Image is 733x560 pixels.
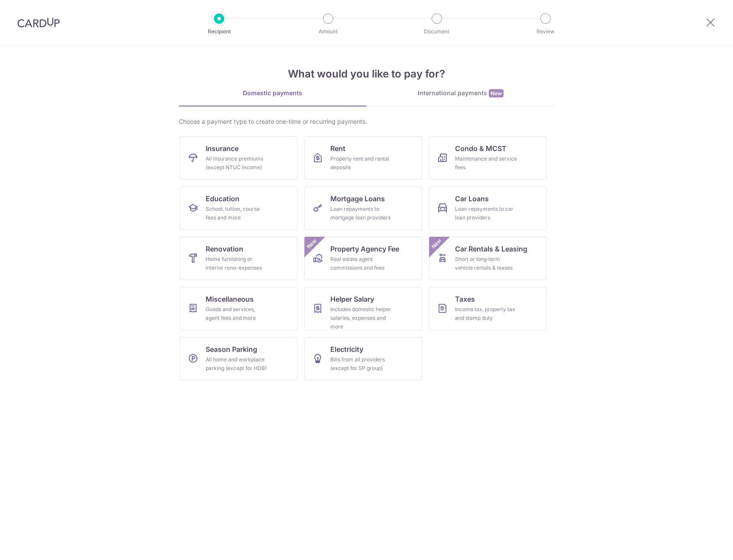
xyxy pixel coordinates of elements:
[206,205,268,222] div: School, tuition, course fees and more
[455,305,517,322] div: Income tax, property tax and stamp duty
[206,154,268,172] div: All insurance premiums (except NTUC Income)
[455,205,517,222] div: Loan repayments to car loan providers
[330,244,399,254] span: Property Agency Fee
[429,287,547,330] a: TaxesIncome tax, property tax and stamp duty
[405,27,469,36] p: Document
[17,17,60,28] img: CardUp
[455,255,517,272] div: Short or long‑term vehicle rentals & leases
[330,344,363,354] span: Electricity
[367,89,555,98] div: International payments
[206,355,268,373] div: All home and workplace parking (except for HDB)
[206,255,268,272] div: Home furnishing or interior reno-expenses
[489,89,504,97] span: New
[206,344,257,354] span: Season Parking
[304,136,422,180] a: RentProperty rent and rental deposits
[206,294,254,304] span: Miscellaneous
[330,143,346,154] span: Rent
[304,187,422,230] a: Mortgage LoansLoan repayments to mortgage loan providers
[206,305,268,322] div: Goods and services, agent fees and more
[455,294,475,304] span: Taxes
[330,255,393,272] div: Real estate agent commissions and fees
[206,193,239,204] span: Education
[180,136,297,180] a: InsuranceAll insurance premiums (except NTUC Income)
[513,27,578,36] p: Review
[180,337,297,380] a: Season ParkingAll home and workplace parking (except for HDB)
[429,187,547,230] a: Car LoansLoan repayments to car loan providers
[330,355,393,373] div: Bills from all providers (except for SP group)
[179,89,367,97] div: Domestic payments
[180,287,297,330] a: MiscellaneousGoods and services, agent fees and more
[330,305,393,331] div: Includes domestic helper salaries, expenses and more
[429,237,547,280] a: Car Rentals & LeasingShort or long‑term vehicle rentals & leasesNew
[206,143,239,154] span: Insurance
[304,237,422,280] a: Property Agency FeeReal estate agent commissions and feesNew
[330,154,393,172] div: Property rent and rental deposits
[455,244,527,254] span: Car Rentals & Leasing
[180,237,297,280] a: RenovationHome furnishing or interior reno-expenses
[179,66,555,82] h4: What would you like to pay for?
[304,237,319,251] span: New
[206,244,243,254] span: Renovation
[330,193,385,204] span: Mortgage Loans
[187,27,251,36] p: Recipient
[330,205,393,222] div: Loan repayments to mortgage loan providers
[304,287,422,330] a: Helper SalaryIncludes domestic helper salaries, expenses and more
[296,27,360,36] p: Amount
[429,237,443,251] span: New
[330,294,374,304] span: Helper Salary
[179,117,555,126] div: Choose a payment type to create one-time or recurring payments.
[455,154,517,172] div: Maintenance and service fees
[180,187,297,230] a: EducationSchool, tuition, course fees and more
[455,193,489,204] span: Car Loans
[455,143,507,154] span: Condo & MCST
[304,337,422,380] a: ElectricityBills from all providers (except for SP group)
[429,136,547,180] a: Condo & MCSTMaintenance and service fees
